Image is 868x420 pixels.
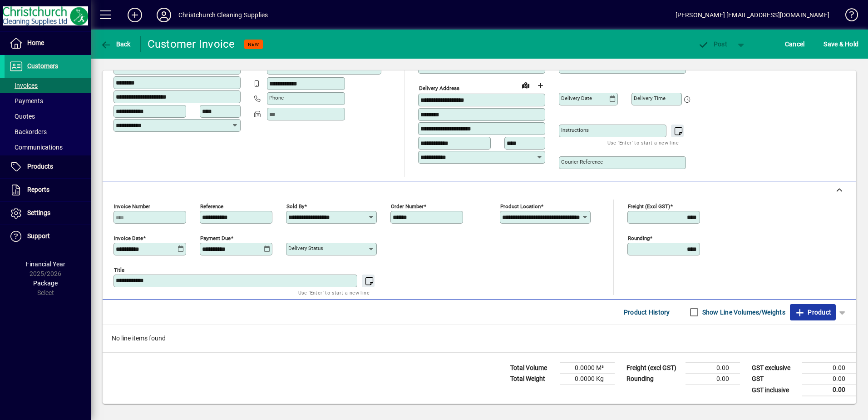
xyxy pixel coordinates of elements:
td: 0.00 [802,374,856,385]
label: Show Line Volumes/Weights [700,308,785,317]
td: GST exclusive [747,363,802,374]
button: Profile [149,7,178,23]
a: Products [5,155,91,178]
div: Customer Invoice [148,37,235,51]
app-page-header-button: Back [91,36,141,52]
button: Product [790,304,836,320]
span: Communications [9,144,63,151]
span: Product History [624,305,670,320]
mat-label: Invoice date [114,235,143,241]
mat-label: Sold by [286,203,304,210]
a: Invoices [5,78,91,93]
button: Add [120,7,149,23]
span: Products [27,163,53,170]
mat-label: Title [114,267,124,273]
span: Cancel [785,37,805,51]
td: GST inclusive [747,385,802,396]
span: NEW [248,41,259,47]
td: GST [747,374,802,385]
a: Settings [5,202,91,225]
span: Payments [9,97,43,105]
mat-label: Order number [391,203,424,210]
td: 0.00 [686,374,740,385]
span: S [824,40,827,48]
span: Home [27,39,44,46]
td: 0.00 [686,363,740,374]
mat-hint: Use 'Enter' to start a new line [607,137,679,148]
td: 0.00 [802,363,856,374]
td: 0.00 [802,385,856,396]
mat-label: Delivery time [634,95,666,101]
span: Product [794,305,831,320]
span: Reports [27,186,49,193]
mat-label: Reference [200,203,223,210]
span: Backorders [9,128,47,135]
span: Package [33,280,58,287]
a: Payments [5,93,91,109]
mat-label: Instructions [561,127,589,133]
div: [PERSON_NAME] [EMAIL_ADDRESS][DOMAIN_NAME] [676,8,829,22]
a: Home [5,32,91,55]
mat-label: Product location [500,203,541,210]
a: Support [5,225,91,248]
mat-label: Delivery date [561,95,592,101]
a: Quotes [5,109,91,124]
button: Back [98,36,133,52]
span: Financial Year [26,260,65,268]
td: Rounding [622,374,686,385]
button: Save & Hold [821,36,861,52]
a: Reports [5,179,91,201]
span: Customers [27,62,58,70]
span: Invoices [9,82,38,89]
a: Knowledge Base [838,2,857,31]
span: ost [698,40,727,48]
button: Post [693,36,732,52]
span: Back [100,40,131,48]
mat-label: Invoice number [114,203,150,210]
mat-label: Courier Reference [561,159,603,165]
a: Backorders [5,124,91,140]
div: No line items found [103,325,856,352]
td: Total Weight [506,374,560,385]
button: Choose address [533,78,547,93]
mat-label: Delivery status [288,245,323,251]
mat-label: Payment due [200,235,231,241]
a: Communications [5,140,91,155]
mat-hint: Use 'Enter' to start a new line [298,287,370,298]
a: View on map [518,78,533,92]
mat-label: Freight (excl GST) [628,203,670,210]
span: P [714,40,718,48]
button: Cancel [783,36,807,52]
button: Product History [620,304,674,320]
div: Christchurch Cleaning Supplies [178,8,268,22]
mat-label: Rounding [628,235,650,241]
mat-label: Phone [269,95,284,101]
span: Support [27,232,50,240]
span: Settings [27,209,50,216]
td: Total Volume [506,363,560,374]
span: Quotes [9,113,35,120]
td: 0.0000 Kg [560,374,615,385]
span: ave & Hold [824,37,858,51]
td: Freight (excl GST) [622,363,686,374]
td: 0.0000 M³ [560,363,615,374]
